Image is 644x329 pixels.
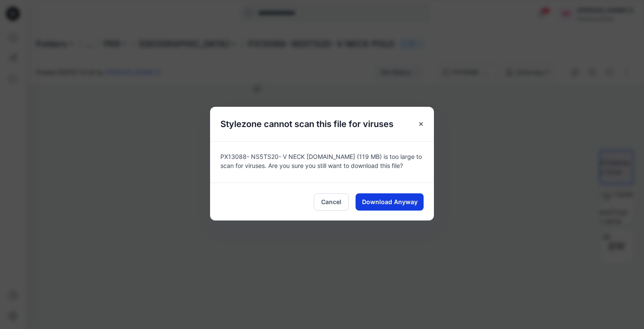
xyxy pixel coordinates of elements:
[321,197,341,206] span: Cancel
[210,107,404,141] h5: Stylezone cannot scan this file for viruses
[362,197,418,206] span: Download Anyway
[413,116,429,132] button: Close
[314,193,349,211] button: Cancel
[210,141,434,183] div: PX13088- NS5TS20- V NECK [DOMAIN_NAME] (119 MB) is too large to scan for viruses. Are you sure yo...
[356,193,424,211] button: Download Anyway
